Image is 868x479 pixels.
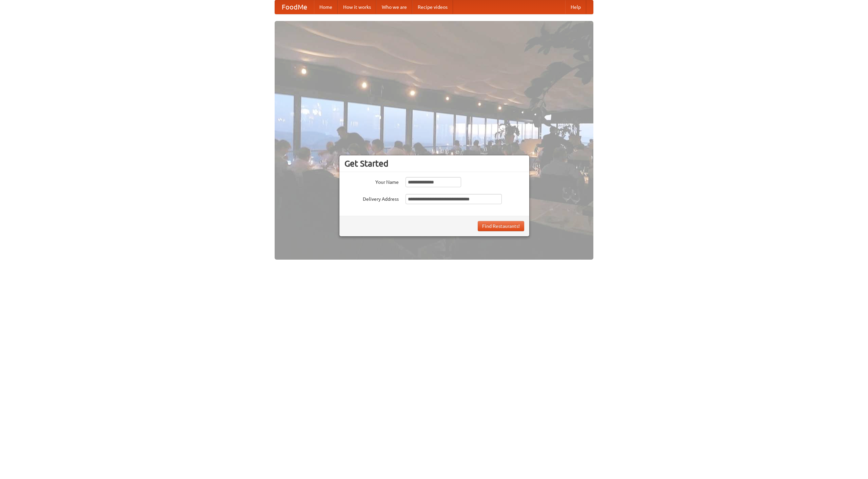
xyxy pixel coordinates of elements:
h3: Get Started [344,158,524,169]
a: How it works [338,0,376,14]
a: FoodMe [275,0,314,14]
a: Recipe videos [412,0,453,14]
label: Delivery Address [344,194,399,202]
a: Home [314,0,338,14]
a: Help [565,0,586,14]
a: Who we are [376,0,412,14]
label: Your Name [344,177,399,186]
button: Find Restaurants! [478,221,524,231]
